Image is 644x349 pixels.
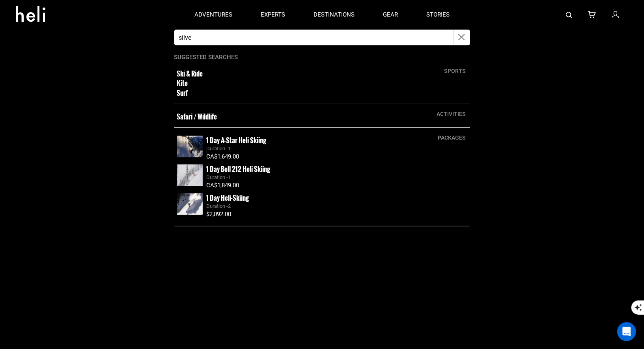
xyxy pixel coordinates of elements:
[434,134,470,142] div: packages
[207,145,467,153] div: Duration -
[177,193,203,215] img: images
[177,69,409,78] small: Ski & Ride
[207,211,231,218] span: $2,092.00
[207,164,271,174] small: 1 Day Bell 212 Heli Skiing
[177,112,409,121] small: Safari / Wildlife
[228,174,231,180] span: 1
[433,110,470,118] div: activities
[441,67,470,75] div: sports
[261,11,285,19] p: experts
[207,193,249,203] small: 1 Day Heli-Skiing
[177,136,203,157] img: images
[174,53,470,62] p: Suggested Searches
[228,203,231,209] span: 2
[566,12,572,18] img: search-bar-icon.svg
[177,78,409,88] small: Kite
[314,11,355,19] p: destinations
[617,322,636,341] div: Open Intercom Messenger
[207,153,239,160] span: CA$1,649.00
[194,11,232,19] p: adventures
[228,146,231,151] span: 1
[177,88,409,98] small: Surf
[207,182,239,189] span: CA$1,849.00
[207,203,467,210] div: Duration -
[177,164,203,186] img: images
[174,30,454,45] input: Search by Sport, Trip or Operator
[207,135,267,145] small: 1 Day A-Star Heli Skiing
[207,174,467,181] div: Duration -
